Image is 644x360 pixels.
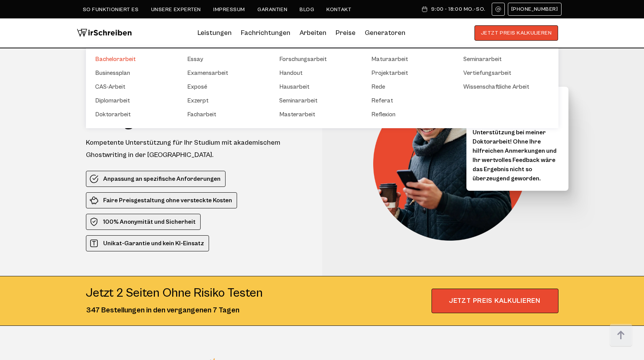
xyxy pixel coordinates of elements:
button: JETZT PREIS KALKULIEREN [474,25,558,41]
li: 100% Anonymität und Sicherheit [86,214,201,230]
a: Forschungsarbeit [279,54,356,64]
a: Blog [300,7,314,13]
img: button top [609,324,632,347]
img: Unikat-Garantie und kein KI-Einsatz [89,239,99,248]
a: Examensarbeit [187,68,264,78]
a: Vertiefungsarbeit [463,68,540,78]
a: [PHONE_NUMBER] [508,3,562,16]
a: Bachelorarbeit [95,54,172,64]
a: Fachrichtungen [241,27,290,39]
a: Doktorarbeit [95,110,172,119]
a: Exzerpt [187,96,264,105]
a: Wissenschaftliche Arbeit [463,82,540,91]
img: Email [495,6,501,12]
a: Hausarbeit [279,82,356,91]
a: Unsere Experten [151,7,201,13]
a: Diplomarbeit [95,96,172,105]
img: Ghostwriter Schweiz – Ihr Partner für akademischen Erfolg! [373,67,538,241]
a: Leistungen [198,27,232,39]
img: 100% Anonymität und Sicherheit [89,217,99,226]
div: Kompetente Unterstützung für Ihr Studium mit akademischem Ghostwriting in der [GEOGRAPHIC_DATA]. [86,137,308,161]
a: Businessplan [95,68,172,78]
span: JETZT PREIS KALKULIEREN [432,289,558,313]
a: Exposé [187,82,264,91]
li: Anpassung an spezifische Anforderungen [86,171,226,187]
div: 347 Bestellungen in den vergangenen 7 Tagen [86,305,263,316]
span: [PHONE_NUMBER] [511,6,558,12]
a: Facharbeit [187,110,264,119]
img: Schedule [421,6,428,12]
a: Arbeiten [300,27,326,39]
a: Maturaarbeit [371,54,448,64]
a: So funktioniert es [83,7,139,13]
a: Rede [371,82,448,91]
a: Projektarbeit [371,68,448,78]
a: Referat [371,96,448,105]
a: Handout [279,68,356,78]
div: Vielen Dank, [PERSON_NAME], für Ihre wertvolle Unterstützung bei meiner Doktorarbeit! Ohne Ihre h... [466,87,568,191]
a: CAS-Arbeit [95,82,172,91]
img: Anpassung an spezifische Anforderungen [89,174,99,183]
a: Seminararbeit [463,54,540,64]
li: Unikat-Garantie und kein KI-Einsatz [86,235,209,251]
a: Essay [187,54,264,64]
span: 9:00 - 18:00 Mo.-So. [431,6,485,12]
img: Faire Preisgestaltung ohne versteckte Kosten [89,196,99,205]
div: Jetzt 2 seiten ohne risiko testen [86,286,263,301]
a: Preise [336,29,356,37]
a: Generatoren [365,27,405,39]
img: logo wirschreiben [77,25,132,41]
a: Seminararbeit [279,96,356,105]
a: Kontakt [326,7,351,13]
a: Reflexion [371,110,448,119]
li: Faire Preisgestaltung ohne versteckte Kosten [86,192,237,208]
a: Garantien [257,7,287,13]
a: Masterarbeit [279,110,356,119]
a: Impressum [213,7,245,13]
